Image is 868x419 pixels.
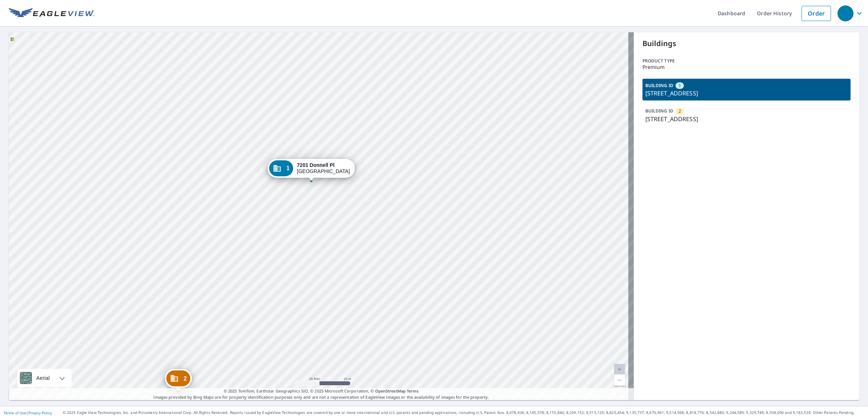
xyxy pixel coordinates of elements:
p: [STREET_ADDRESS] [645,89,848,98]
a: Privacy Policy [28,410,52,415]
p: © 2025 Eagle View Technologies, Inc. and Pictometry International Corp. All Rights Reserved. Repo... [63,410,864,415]
span: 1 [678,82,681,89]
a: Order [802,6,831,21]
div: Aerial [34,369,52,387]
div: Dropped pin, building 2, Commercial property, 7301 Donnell Pl District Heights, MD 20747 [165,369,192,391]
div: [GEOGRAPHIC_DATA] [297,162,350,174]
p: BUILDING ID [645,108,673,114]
a: Current Level 20, Zoom In Disabled [614,364,625,375]
a: Terms [407,388,419,394]
p: Premium [642,64,851,70]
p: [STREET_ADDRESS] [645,115,848,123]
img: EV Logo [9,8,94,19]
a: Current Level 20, Zoom Out [614,375,625,386]
a: Terms of Use [4,410,26,415]
div: Aerial [17,369,72,387]
span: 2 [678,108,681,115]
span: 1 [286,165,289,171]
span: 2 [183,376,187,381]
p: BUILDING ID [645,82,673,89]
p: | [4,411,52,415]
p: Buildings [642,38,851,49]
div: Dropped pin, building 1, Commercial property, 7201 Donnell Pl District Heights, MD 20747 [268,159,355,181]
p: Images provided by Bing Maps are for property identification purposes only and are not a represen... [9,388,634,400]
strong: 7201 Donnell Pl [297,162,334,168]
p: Product type [642,58,851,64]
span: © 2025 TomTom, Earthstar Geographics SIO, © 2025 Microsoft Corporation, © [224,388,419,394]
a: OpenStreetMap [375,388,406,394]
